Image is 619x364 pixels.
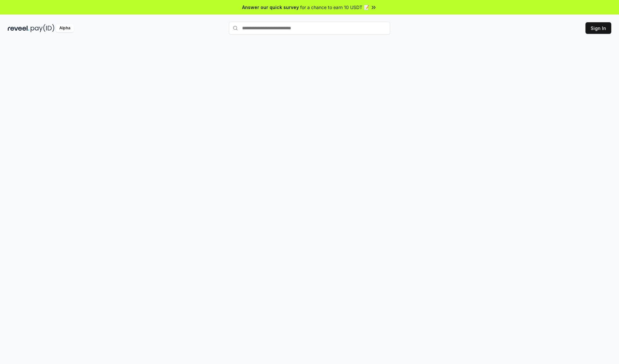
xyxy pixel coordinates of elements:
img: reveel_dark [8,24,29,32]
div: Alpha [56,24,74,32]
span: Answer our quick survey [242,4,299,11]
button: Sign In [585,22,611,34]
img: pay_id [31,24,54,32]
span: for a chance to earn 10 USDT 📝 [300,4,369,11]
